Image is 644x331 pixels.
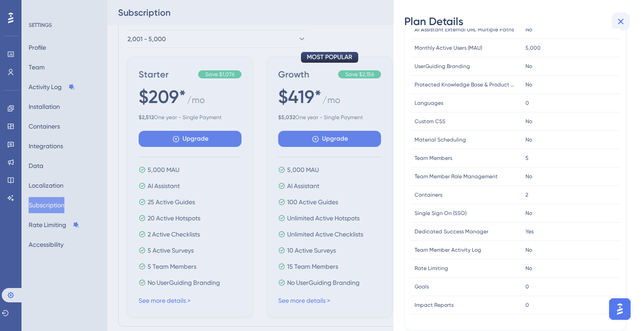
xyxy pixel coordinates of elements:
span: No [525,118,532,125]
span: Custom CSS [415,118,445,125]
span: No [525,136,532,143]
span: Material Scheduling [415,136,466,143]
span: Impact Reports [415,301,453,309]
span: Team Member Role Management [415,173,498,180]
span: Languages [415,99,443,107]
span: 5 [525,155,529,162]
iframe: UserGuiding AI Assistant Launcher [606,296,633,322]
span: No [525,265,532,272]
span: 2 [525,191,528,198]
span: Containers [415,191,442,198]
span: Rate Limiting [415,265,448,272]
span: Team Member Activity Log [415,246,481,254]
span: No [525,246,532,254]
span: Team Members [415,155,452,162]
div: Plan Details [404,14,633,29]
span: AI Assistant External URL Multiple Paths [415,26,514,33]
span: 5,000 [525,44,541,52]
span: 0 [525,99,529,107]
span: No [525,173,532,180]
span: No [525,81,532,88]
span: 0 [525,283,529,290]
span: No [525,210,532,217]
span: Yes [525,228,534,235]
span: Monthly Active Users (MAU) [415,44,482,52]
span: Protected Knowledge Base & Product Updates [415,81,517,88]
span: No [525,26,532,33]
span: UserGuiding Branding [415,63,470,70]
span: No [525,63,532,70]
span: Goals [415,283,429,290]
span: Dedicated Success Manager [415,228,488,235]
span: 0 [525,301,529,309]
span: Single Sign On (SSO) [415,210,466,217]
